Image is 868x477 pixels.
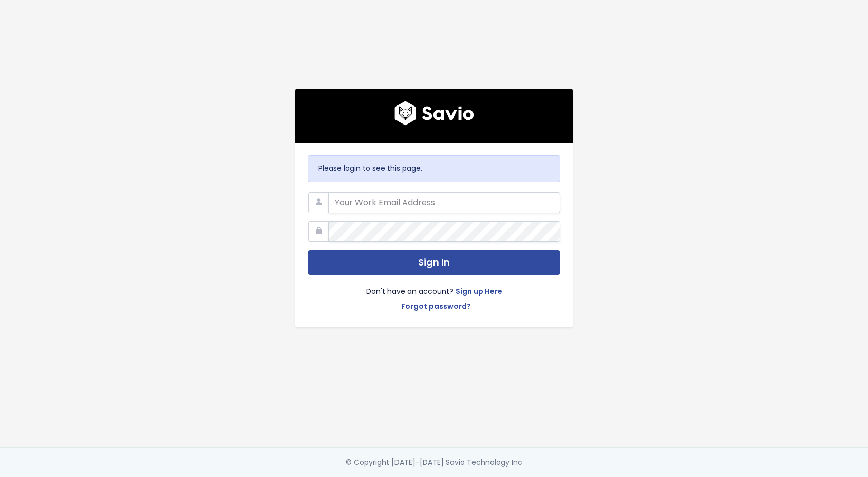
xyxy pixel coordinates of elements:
div: Don't have an account? [308,275,560,315]
div: © Copyright [DATE]-[DATE] Savio Technology Inc [346,456,522,469]
img: logo600x187.a314fd40982d.png [394,101,474,126]
p: Please login to see this page. [318,162,550,175]
button: Sign In [308,250,560,275]
input: Your Work Email Address [328,192,560,213]
a: Sign up Here [456,285,502,300]
a: Forgot password? [401,300,471,315]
